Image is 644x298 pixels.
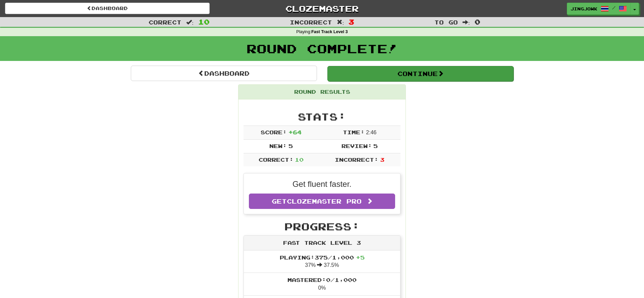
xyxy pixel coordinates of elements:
[380,156,384,163] span: 3
[290,19,332,25] span: Incorrect
[287,277,357,283] span: Mastered: 0 / 1,000
[244,221,400,232] h2: Progress:
[366,130,376,135] span: 2 : 46
[261,129,287,135] span: Score:
[295,156,304,163] span: 10
[475,18,480,26] span: 0
[343,129,365,135] span: Time:
[269,143,287,149] span: New:
[244,111,400,122] h2: Stats:
[259,156,293,163] span: Correct:
[249,194,395,209] a: GetClozemaster Pro
[244,273,400,296] li: 0%
[287,198,362,205] span: Clozemaster Pro
[327,66,514,81] button: Continue
[2,42,642,55] h1: Round Complete!
[337,19,344,25] span: :
[244,250,400,273] li: 37% 37.5%
[335,156,378,163] span: Incorrect:
[356,254,365,260] span: + 5
[612,5,615,10] span: /
[463,19,470,25] span: :
[198,18,210,26] span: 10
[249,178,395,190] p: Get fluent faster.
[341,143,372,149] span: Review:
[220,3,424,14] a: Clozemaster
[288,143,293,149] span: 5
[280,254,365,260] span: Playing: 375 / 1,000
[238,85,406,99] div: Round Results
[434,19,458,25] span: To go
[288,129,302,135] span: + 64
[373,143,378,149] span: 5
[186,19,194,25] span: :
[311,29,348,34] strong: Fast Track Level 3
[149,19,181,25] span: Correct
[567,3,631,15] a: jingjowk /
[131,66,317,81] a: Dashboard
[5,3,210,14] a: Dashboard
[348,18,354,26] span: 3
[571,6,597,12] span: jingjowk
[244,236,400,250] div: Fast Track Level 3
